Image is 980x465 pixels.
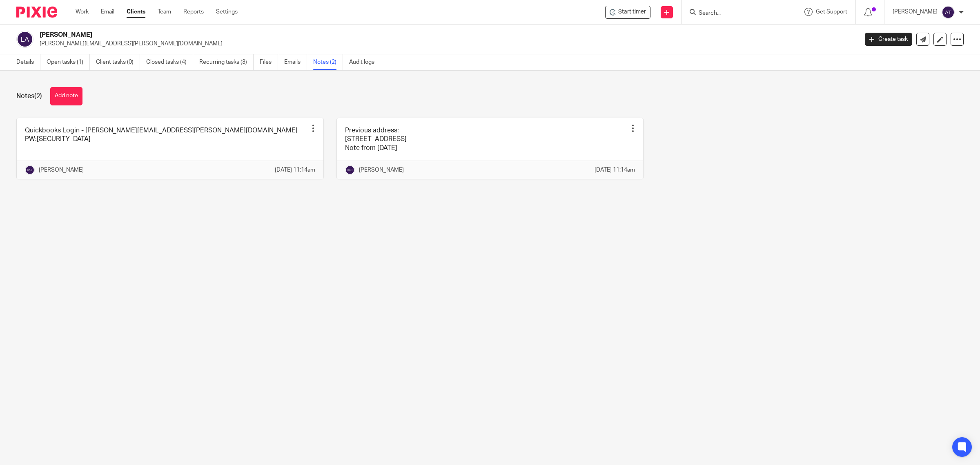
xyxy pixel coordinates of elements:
[199,54,254,70] a: Recurring tasks (3)
[39,166,84,174] p: [PERSON_NAME]
[40,40,853,48] p: [PERSON_NAME][EMAIL_ADDRESS][PERSON_NAME][DOMAIN_NAME]
[146,54,193,70] a: Closed tasks (4)
[50,87,82,105] button: Add note
[76,8,89,16] a: Work
[40,31,690,39] h2: [PERSON_NAME]
[260,54,278,70] a: Files
[216,8,238,16] a: Settings
[16,31,33,48] img: svg%3E
[313,54,343,70] a: Notes (2)
[16,92,42,101] h1: Notes
[865,33,912,46] a: Create task
[127,8,145,16] a: Clients
[96,54,140,70] a: Client tasks (0)
[595,166,635,174] p: [DATE] 11:14am
[16,54,40,70] a: Details
[101,8,114,16] a: Email
[284,54,307,70] a: Emails
[345,165,355,175] img: svg%3E
[34,93,42,99] span: (2)
[359,166,404,174] p: [PERSON_NAME]
[349,54,381,70] a: Audit logs
[698,10,771,17] input: Search
[275,166,315,174] p: [DATE] 11:14am
[183,8,204,16] a: Reports
[893,8,938,16] p: [PERSON_NAME]
[618,8,646,16] span: Start timer
[816,9,847,15] span: Get Support
[25,165,35,175] img: svg%3E
[605,6,650,19] div: Lisa Arbon
[47,54,90,70] a: Open tasks (1)
[158,8,171,16] a: Team
[16,7,57,18] img: Pixie
[942,6,955,19] img: svg%3E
